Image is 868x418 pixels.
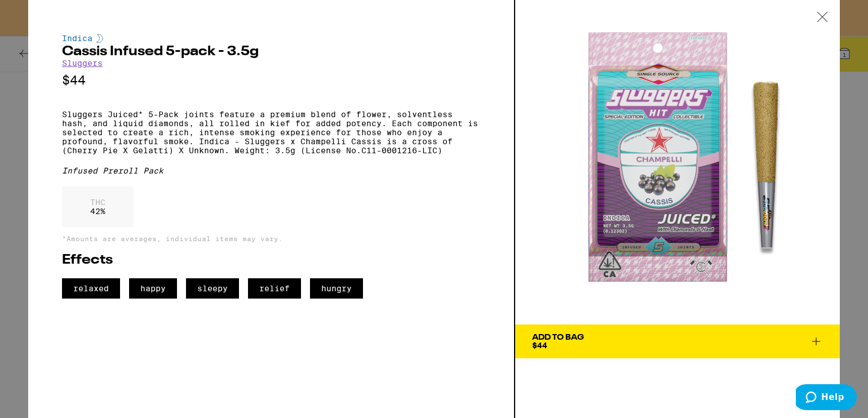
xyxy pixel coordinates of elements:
[90,198,105,207] p: THC
[62,45,480,59] h2: Cassis Infused 5-pack - 3.5g
[62,110,480,155] p: Sluggers Juiced* 5-Pack joints feature a premium blend of flower, solventless hash, and liquid di...
[62,235,480,242] p: *Amounts are averages, individual items may vary.
[62,59,103,68] a: Sluggers
[96,34,103,43] img: indicaColor.svg
[532,341,547,350] span: $44
[515,324,840,358] button: Add To Bag$44
[62,186,134,227] div: 42 %
[62,278,120,299] span: relaxed
[129,278,177,299] span: happy
[62,254,480,267] h2: Effects
[532,333,584,341] div: Add To Bag
[62,73,480,87] p: $44
[248,278,301,299] span: relief
[796,384,857,412] iframe: Opens a widget where you can find more information
[310,278,363,299] span: hungry
[186,278,239,299] span: sleepy
[62,166,480,175] div: Infused Preroll Pack
[62,34,480,43] div: Indica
